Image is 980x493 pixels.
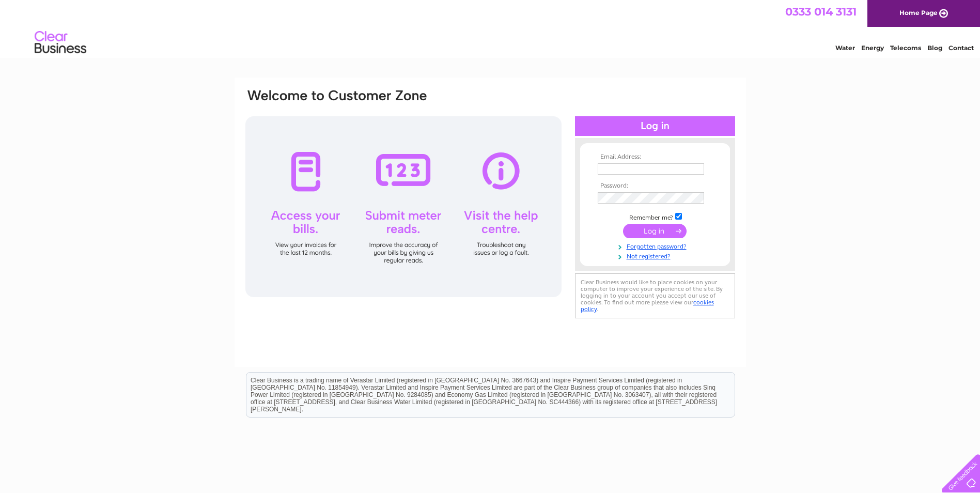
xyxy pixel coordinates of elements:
[34,27,87,58] img: logo.png
[575,273,735,318] div: Clear Business would like to place cookies on your computer to improve your experience of the sit...
[598,251,715,260] a: Not registered?
[595,153,715,161] th: Email Address:
[246,6,735,50] div: Clear Business is a trading name of Verastar Limited (registered in [GEOGRAPHIC_DATA] No. 3667643...
[595,182,715,190] th: Password:
[927,44,942,52] a: Blog
[890,44,921,52] a: Telecoms
[598,241,715,251] a: Forgotten password?
[861,44,884,52] a: Energy
[623,224,687,238] input: Submit
[581,299,714,313] a: cookies policy
[948,44,974,52] a: Contact
[785,5,857,18] a: 0333 014 3131
[835,44,855,52] a: Water
[595,211,715,222] td: Remember me?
